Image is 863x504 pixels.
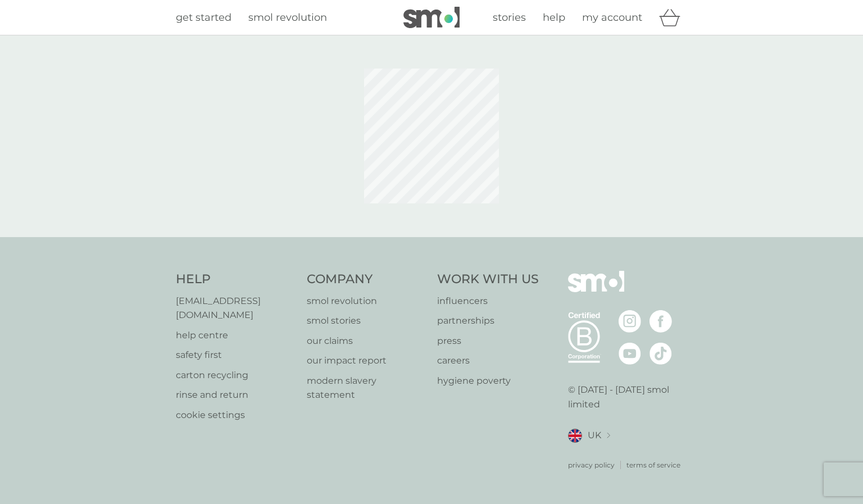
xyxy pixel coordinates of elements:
[493,11,526,24] span: stories
[248,11,327,24] span: smol revolution
[176,408,296,423] a: cookie settings
[437,271,539,288] h4: Work With Us
[307,271,426,288] h4: Company
[176,271,296,288] h4: Help
[649,342,672,365] img: visit the smol Tiktok page
[437,334,539,348] a: press
[493,10,526,26] a: stories
[403,7,460,28] img: smol
[568,429,582,443] img: UK flag
[619,342,641,365] img: visit the smol Youtube page
[543,11,565,24] span: help
[307,294,426,308] a: smol revolution
[619,310,641,333] img: visit the smol Instagram page
[588,428,601,443] span: UK
[176,11,231,24] span: get started
[437,353,539,368] a: careers
[307,334,426,348] a: our claims
[568,460,615,470] a: privacy policy
[437,294,539,308] a: influencers
[176,348,296,362] a: safety first
[248,10,327,26] a: smol revolution
[307,353,426,368] a: our impact report
[437,314,539,328] a: partnerships
[543,10,565,26] a: help
[649,310,672,333] img: visit the smol Facebook page
[176,10,231,26] a: get started
[607,433,610,439] img: select a new location
[176,388,296,402] a: rinse and return
[437,374,539,388] a: hygiene poverty
[176,294,296,323] a: [EMAIL_ADDRESS][DOMAIN_NAME]
[568,271,624,309] img: smol
[568,383,688,411] p: © [DATE] - [DATE] smol limited
[176,368,296,383] a: carton recycling
[176,328,296,343] a: help centre
[626,460,680,470] a: terms of service
[582,11,642,24] span: my account
[307,314,426,328] a: smol stories
[659,6,687,29] div: basket
[582,10,642,26] a: my account
[307,374,426,402] a: modern slavery statement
